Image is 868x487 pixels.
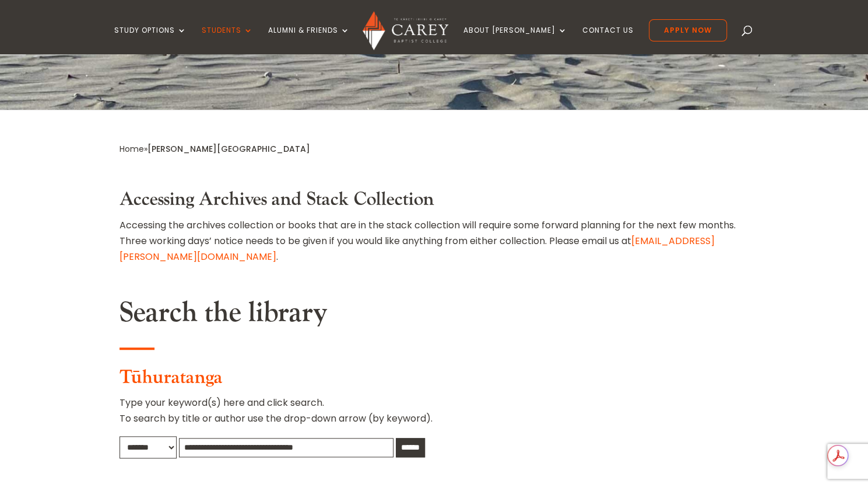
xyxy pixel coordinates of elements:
a: Study Options [114,26,187,54]
a: Home [120,143,144,155]
a: Apply Now [649,19,727,41]
h3: Accessing Archives and Stack Collection [120,189,749,217]
a: Students [202,26,253,54]
a: About [PERSON_NAME] [463,26,567,54]
p: Accessing the archives collection or books that are in the stack collection will require some for... [120,217,749,265]
h3: Tūhuratanga [120,367,749,395]
span: » [120,143,310,155]
h2: Search the library [120,296,749,336]
img: Carey Baptist College [363,11,448,50]
span: [PERSON_NAME][GEOGRAPHIC_DATA] [147,143,310,155]
a: Alumni & Friends [268,26,350,54]
a: Contact Us [582,26,634,54]
p: Type your keyword(s) here and click search. To search by title or author use the drop-down arrow ... [120,395,749,436]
